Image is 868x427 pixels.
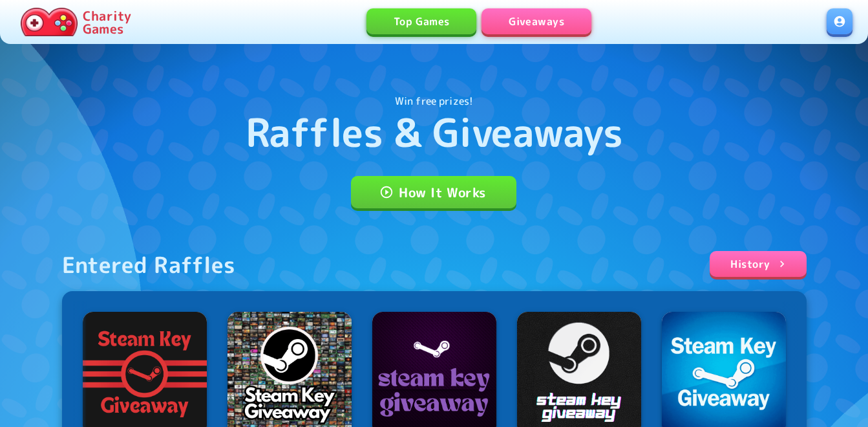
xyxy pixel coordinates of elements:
p: Win free prizes! [395,93,473,109]
a: Top Games [366,8,476,34]
a: History [710,251,806,277]
p: Charity Games [83,9,131,35]
div: Entered Raffles [62,251,236,278]
a: Giveaways [482,8,591,34]
img: Charity.Games [21,8,78,36]
a: How It Works [351,176,516,208]
a: Charity Games [16,5,136,39]
h1: Raffles & Giveaways [246,109,623,155]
